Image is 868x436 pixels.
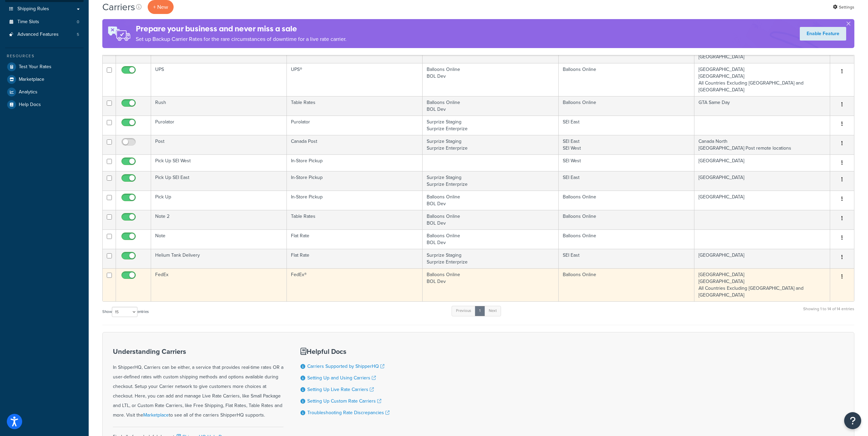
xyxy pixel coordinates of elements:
p: Set up Backup Carrier Rates for the rare circumstances of downtime for a live rate carrier. [136,34,347,44]
td: FedEx® [287,268,423,301]
td: [GEOGRAPHIC_DATA] [GEOGRAPHIC_DATA] All Countries Excluding [GEOGRAPHIC_DATA] and [GEOGRAPHIC_DATA] [694,268,830,301]
td: Surprize Staging Surprize Enterprize [423,249,558,268]
td: UPS [151,63,287,96]
td: Surprize Staging Surprize Enterprize [423,135,558,154]
span: Shipping Rules [17,6,49,12]
td: In-Store Pickup [287,154,423,171]
td: Balloons Online BOL Dev [423,210,558,229]
td: Balloons Online [559,96,694,116]
span: Advanced Features [17,32,59,37]
a: Help Docs [5,99,84,111]
td: [GEOGRAPHIC_DATA] [694,154,830,171]
td: [GEOGRAPHIC_DATA] [694,171,830,191]
a: Troubleshooting Rate Discrepancies [307,409,389,416]
td: Balloons Online [559,229,694,249]
a: Analytics [5,86,84,98]
td: SEI East [559,249,694,268]
td: Canada Post [287,135,423,154]
td: Table Rates [287,96,423,116]
td: UPS® [287,63,423,96]
td: [GEOGRAPHIC_DATA] [694,191,830,210]
td: Surprize Staging Surprize Enterprize [423,171,558,191]
span: Test Your Rates [19,64,52,70]
span: 0 [77,19,79,25]
span: 5 [77,32,79,37]
a: Time Slots 0 [5,16,84,28]
span: Marketplace [19,77,44,82]
td: Flat Rate [287,229,423,249]
td: Helium Tank Delivery [151,249,287,268]
td: Flat Rate [287,249,423,268]
td: [GEOGRAPHIC_DATA] [694,249,830,268]
td: In-Store Pickup [287,171,423,191]
a: Setting Up Live Rate Carriers [307,386,374,393]
li: Advanced Features [5,28,84,41]
td: Pick Up SEI West [151,154,287,171]
td: FedEx [151,268,287,301]
a: Enable Feature [800,27,846,41]
td: Purolator [287,116,423,135]
td: Balloons Online [559,268,694,301]
td: SEI West [559,154,694,171]
a: Next [484,306,501,316]
td: Note 2 [151,210,287,229]
td: Balloons Online [559,63,694,96]
div: In ShipperHQ, Carriers can be either, a service that provides real-time rates OR a user-defined r... [113,348,283,420]
td: Balloons Online BOL Dev [423,268,558,301]
a: Shipping Rules [5,3,84,15]
span: Analytics [19,89,38,95]
td: SEI East [559,116,694,135]
td: Note [151,229,287,249]
div: Showing 1 to 14 of 14 entries [803,305,854,320]
label: Show entries [102,307,149,317]
td: SEI East [559,171,694,191]
td: SEI East SEI West [559,135,694,154]
td: Table Rates [287,210,423,229]
a: Settings [833,2,854,12]
td: Balloons Online BOL Dev [423,96,558,116]
td: Post [151,135,287,154]
a: Previous [452,306,475,316]
td: Surprize Staging Surprize Enterprize [423,116,558,135]
button: Open Resource Center [844,412,861,429]
span: Time Slots [17,19,39,25]
td: Balloons Online BOL Dev [423,229,558,249]
div: Resources [5,53,84,59]
td: Balloons Online BOL Dev [423,191,558,210]
td: Canada North [GEOGRAPHIC_DATA] Post remote locations [694,135,830,154]
td: Balloons Online [559,191,694,210]
select: Showentries [112,307,137,317]
a: Marketplace [143,411,169,419]
td: GTA Same Day [694,96,830,116]
span: Help Docs [19,102,41,108]
a: 1 [475,306,485,316]
td: Pick Up [151,191,287,210]
td: [GEOGRAPHIC_DATA] [GEOGRAPHIC_DATA] All Countries Excluding [GEOGRAPHIC_DATA] and [GEOGRAPHIC_DATA] [694,63,830,96]
h4: Prepare your business and never miss a sale [136,23,347,34]
a: Carriers Supported by ShipperHQ [307,363,384,370]
td: Pick Up SEI East [151,171,287,191]
h3: Understanding Carriers [113,348,283,355]
td: Rush [151,96,287,116]
h3: Helpful Docs [300,348,389,355]
a: Advanced Features 5 [5,28,84,41]
td: Purolator [151,116,287,135]
li: Time Slots [5,16,84,28]
td: Balloons Online [559,210,694,229]
img: ad-rules-rateshop-fe6ec290ccb7230408bd80ed9643f0289d75e0ffd9eb532fc0e269fcd187b520.png [102,19,136,48]
td: Balloons Online BOL Dev [423,63,558,96]
a: Test Your Rates [5,61,84,73]
a: Marketplace [5,73,84,86]
a: Setting Up and Using Carriers [307,374,376,381]
h1: Carriers [102,0,135,14]
a: Setting Up Custom Rate Carriers [307,397,381,405]
td: In-Store Pickup [287,191,423,210]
